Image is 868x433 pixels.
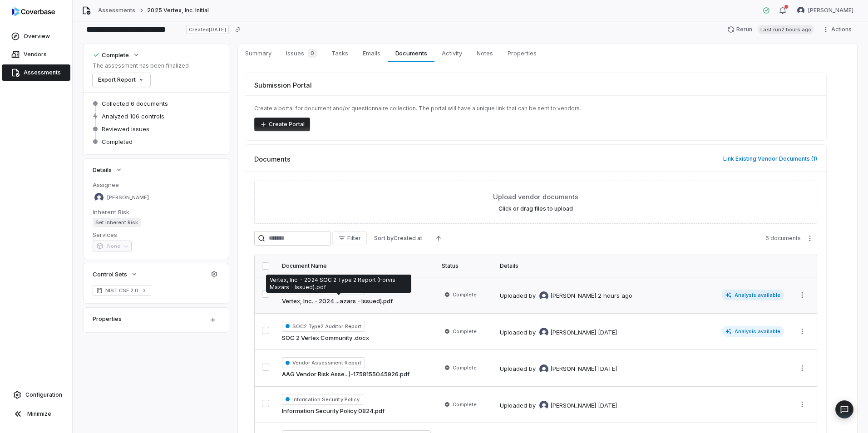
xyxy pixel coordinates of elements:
[2,64,70,81] a: Assessments
[254,118,310,131] button: Create Portal
[282,370,409,379] a: AAG Vendor Risk Asse...)-1758155045926.pdf
[758,25,814,34] span: Last run 2 hours ago
[282,357,365,368] span: Vendor Assessment Report
[2,46,70,63] a: Vendors
[186,25,229,34] span: Created [DATE]
[792,4,859,17] button: Luke Taylor avatar[PERSON_NAME]
[254,80,312,90] span: Submission Portal
[102,112,164,120] span: Analyzed 106 controls
[550,328,596,337] span: [PERSON_NAME]
[529,328,596,337] div: by
[25,391,62,399] span: Configuration
[500,401,617,410] div: Uploaded
[598,291,632,300] div: 2 hours ago
[598,328,617,337] div: [DATE]
[94,193,104,202] img: Luke Taylor avatar
[598,364,617,374] div: [DATE]
[24,33,50,40] span: Overview
[493,192,578,202] span: Upload vendor documents
[550,291,596,300] span: [PERSON_NAME]
[429,231,448,245] button: Ascending
[442,262,489,270] div: Status
[359,47,384,59] span: Emails
[230,21,246,38] button: Copy link
[93,181,220,189] dt: Assignee
[270,276,408,291] p: Vertex, Inc. - 2024 SOC 2 Type 2 Report (Forvis Mazars - Issued).pdf
[4,387,69,403] a: Configuration
[539,364,548,374] img: Luke Taylor avatar
[147,7,209,14] span: 2025 Vertex, Inc. Initial
[93,62,189,69] p: The assessment has been finalized
[529,291,596,300] div: by
[93,270,127,278] span: Control Sets
[282,334,369,343] a: SOC 2 Vertex Community .docx
[282,394,363,405] span: Information Security Policy
[98,7,135,14] a: Assessments
[93,51,129,59] div: Complete
[254,105,817,112] p: Create a portal for document and/or questionnaire collection. The portal will have a unique link ...
[332,231,367,245] button: Filter
[347,235,361,242] span: Filter
[102,138,133,146] span: Completed
[529,364,596,374] div: by
[722,23,819,36] button: RerunLast run2 hours ago
[500,262,784,270] div: Details
[808,7,853,14] span: [PERSON_NAME]
[500,328,617,337] div: Uploaded
[93,166,112,174] span: Details
[504,47,540,59] span: Properties
[27,410,51,418] span: Minimize
[722,326,784,337] span: Analysis available
[282,297,393,306] a: Vertex, Inc. - 2024 ...azars - Issued).pdf
[90,266,141,282] button: Control Sets
[102,99,168,108] span: Collected 6 documents
[242,47,275,59] span: Summary
[795,288,809,302] button: More actions
[102,125,149,133] span: Reviewed issues
[90,162,125,178] button: Details
[282,262,431,270] div: Document Name
[453,328,476,335] span: Complete
[453,291,476,298] span: Complete
[765,235,801,242] span: 6 documents
[797,7,804,14] img: Luke Taylor avatar
[550,401,596,410] span: [PERSON_NAME]
[598,401,617,410] div: [DATE]
[438,47,466,59] span: Activity
[453,401,476,408] span: Complete
[550,364,596,374] span: [PERSON_NAME]
[498,205,573,212] label: Click or drag files to upload
[819,23,857,36] button: Actions
[2,28,70,44] a: Overview
[539,291,548,300] img: Luke Taylor avatar
[282,321,365,332] span: SOC2 Type2 Auditor Report
[282,407,385,416] a: Information Security Policy 0824.pdf
[795,361,809,375] button: More actions
[107,194,149,201] span: [PERSON_NAME]
[24,51,47,58] span: Vendors
[93,73,150,87] button: Export Report
[473,47,497,59] span: Notes
[500,291,632,300] div: Uploaded
[328,47,352,59] span: Tasks
[90,47,143,63] button: Complete
[12,7,55,16] img: logo-D7KZi-bG.svg
[93,218,141,227] span: Set Inherent Risk
[795,398,809,411] button: More actions
[795,325,809,338] button: More actions
[529,401,596,410] div: by
[105,287,138,294] span: NIST CSF 2.0
[392,47,431,59] span: Documents
[369,231,428,245] button: Sort byCreated at
[722,290,784,300] span: Analysis available
[93,285,151,296] a: NIST CSF 2.0
[254,154,291,164] span: Documents
[24,69,61,76] span: Assessments
[539,328,548,337] img: Luke Taylor avatar
[453,364,476,371] span: Complete
[500,364,617,374] div: Uploaded
[308,49,317,58] span: 0
[93,231,220,239] dt: Services
[435,235,442,242] svg: Ascending
[93,208,220,216] dt: Inherent Risk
